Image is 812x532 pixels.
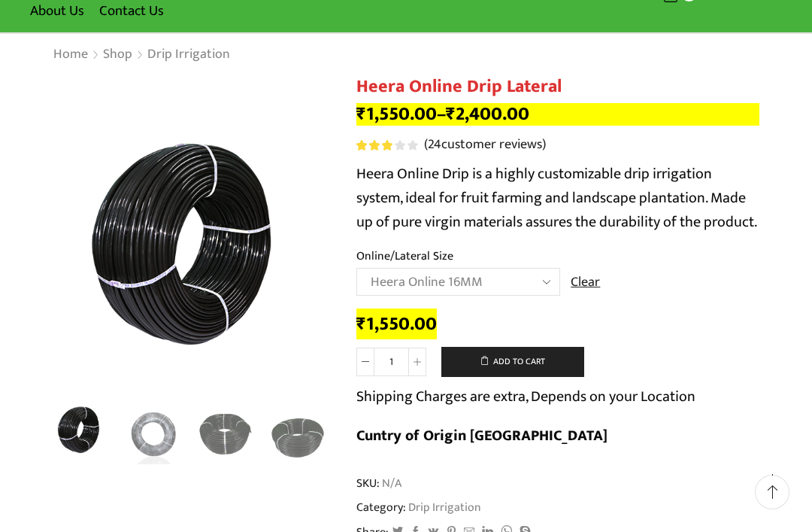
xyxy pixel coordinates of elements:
bdi: 1,550.00 [356,99,437,129]
a: Drip Irrigation [147,45,231,65]
a: HG [265,402,330,467]
h1: Heera Online Drip Lateral [356,76,759,98]
button: Add to cart [441,347,584,377]
span: Rated out of 5 based on customer ratings [356,140,394,150]
li: 3 / 5 [193,402,258,464]
span: ₹ [356,309,366,339]
span: N/A [380,475,401,492]
a: Shop [102,45,133,65]
a: 4 [193,402,258,467]
span: 24 [428,133,441,156]
input: Product quantity [374,348,408,376]
a: Drip Irrigation [406,497,481,517]
a: 2 [121,402,186,467]
span: ₹ [446,99,456,129]
li: 2 / 5 [121,402,186,464]
span: ₹ [356,99,366,129]
img: Heera Online Drip Lateral [49,400,114,464]
p: – [356,103,759,126]
a: (24customer reviews) [424,135,546,155]
b: Cuntry of Origin [GEOGRAPHIC_DATA] [356,423,607,448]
div: 1 / 5 [53,113,334,394]
label: Online/Lateral Size [356,248,453,265]
span: SKU: [356,475,759,492]
a: Clear options [571,273,600,293]
span: 24 [356,140,420,150]
li: 1 / 5 [49,402,114,464]
p: Shipping Charges are extra, Depends on your Location [356,385,695,409]
bdi: 2,400.00 [446,99,529,129]
nav: Breadcrumb [53,45,231,65]
li: 4 / 5 [265,402,330,464]
a: Home [53,45,89,65]
div: Rated 3.08 out of 5 [356,140,417,150]
span: Category: [356,499,481,516]
bdi: 1,550.00 [356,309,437,339]
a: Heera Online Drip Lateral 3 [49,400,114,464]
p: Heera Online Drip is a highly customizable drip irrigation system, ideal for fruit farming and la... [356,162,759,234]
